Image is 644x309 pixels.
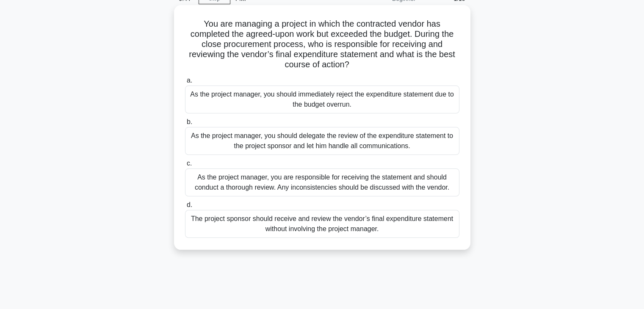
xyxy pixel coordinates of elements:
[185,86,459,113] div: As the project manager, you should immediately reject the expenditure statement due to the budget...
[187,77,192,84] span: a.
[187,160,192,167] span: c.
[187,118,192,125] span: b.
[185,127,459,155] div: As the project manager, you should delegate the review of the expenditure statement to the projec...
[185,210,459,238] div: The project sponsor should receive and review the vendor’s final expenditure statement without in...
[185,168,459,196] div: As the project manager, you are responsible for receiving the statement and should conduct a thor...
[187,201,192,208] span: d.
[184,19,460,70] h5: You are managing a project in which the contracted vendor has completed the agreed-upon work but ...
